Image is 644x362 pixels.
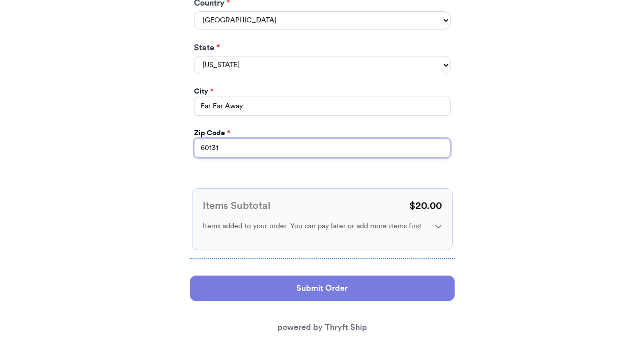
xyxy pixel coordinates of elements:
button: Submit Order [190,276,455,301]
label: City [194,86,213,97]
h3: Items Subtotal [203,199,270,213]
a: powered by Thryft Ship [277,323,367,331]
label: State [194,42,451,54]
input: 12345 [194,138,451,158]
label: Zip Code [194,128,230,138]
p: Items added to your order. You can pay later or add more items first. [203,221,427,231]
p: $ 20.00 [409,199,442,213]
